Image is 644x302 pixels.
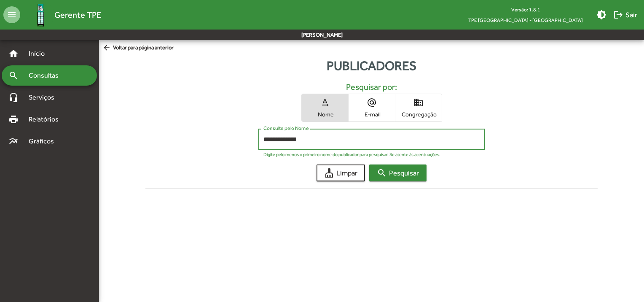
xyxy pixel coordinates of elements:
[369,164,427,181] button: Pesquisar
[413,97,424,108] mat-icon: domain
[263,152,440,157] mat-hint: Digite pelo menos o primeiro nome do publicador para pesquisar. Se atente às acentuações.
[24,136,65,146] span: Gráficos
[377,168,387,178] mat-icon: search
[397,111,440,118] span: Congregação
[8,136,19,146] mat-icon: multiline_chart
[304,111,346,118] span: Nome
[302,94,348,121] button: Nome
[610,7,641,22] button: Sair
[24,70,70,81] span: Consultas
[613,10,623,20] mat-icon: logout
[24,92,66,102] span: Serviços
[8,70,19,81] mat-icon: search
[317,164,365,181] button: Limpar
[349,94,395,121] button: E-mail
[351,111,393,118] span: E-mail
[54,8,101,22] span: Gerente TPE
[377,165,419,181] span: Pesquisar
[367,97,377,108] mat-icon: alternate_email
[8,114,19,124] mat-icon: print
[102,43,174,53] span: Voltar para página anterior
[324,168,334,178] mat-icon: cleaning_services
[613,7,637,22] span: Sair
[24,49,57,59] span: Início
[8,49,19,59] mat-icon: home
[24,114,70,124] span: Relatórios
[102,43,113,53] mat-icon: arrow_back
[596,10,606,20] mat-icon: brightness_medium
[152,82,591,92] h5: Pesquisar por:
[8,92,19,102] mat-icon: headset_mic
[3,6,20,23] mat-icon: menu
[462,4,590,15] div: Versão: 1.8.1
[20,1,101,29] a: Gerente TPE
[395,94,442,121] button: Congregação
[320,97,330,108] mat-icon: text_rotation_none
[324,165,357,181] span: Limpar
[99,56,644,75] div: Publicadores
[27,1,54,29] img: Logo
[462,15,590,25] span: TPE [GEOGRAPHIC_DATA] - [GEOGRAPHIC_DATA]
